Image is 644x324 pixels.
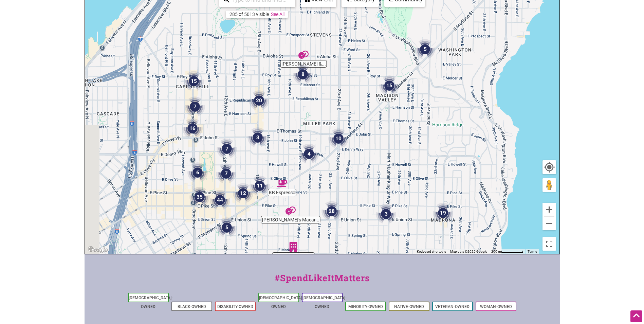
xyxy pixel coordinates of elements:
span: Map data ©2025 Google [450,250,487,253]
div: 8 [293,64,313,85]
div: 20 [249,90,269,111]
div: 3 [376,204,396,224]
div: #SpendLikeItMatters [85,271,560,291]
div: 5 [415,39,435,59]
a: See All [271,12,284,17]
a: Open this area in Google Maps (opens a new window) [87,245,109,254]
a: [DEMOGRAPHIC_DATA]-Owned [259,295,303,309]
div: Alexandra's Macarons & Cafe [286,205,296,216]
div: 5 [217,217,237,238]
div: 19 [433,203,453,223]
div: 16 [182,118,203,139]
div: 285 of 5013 visible [229,12,269,17]
div: 15 [379,75,400,96]
div: 35 [189,187,210,207]
div: 28 [321,201,342,221]
span: 200 m [491,250,501,253]
button: Map Scale: 200 m per 62 pixels [489,249,526,254]
a: Black-Owned [178,304,206,309]
button: Keyboard shortcuts [417,249,446,254]
a: [DEMOGRAPHIC_DATA]-Owned [129,295,173,309]
button: Your Location [542,160,556,174]
button: Drag Pegman onto the map to open Street View [542,178,556,192]
a: Woman-Owned [480,304,512,309]
a: Veteran-Owned [435,304,470,309]
button: Zoom out [542,217,556,230]
a: Terms [528,250,537,253]
a: Disability-Owned [217,304,253,309]
button: Toggle fullscreen view [542,236,557,251]
button: Zoom in [542,203,556,216]
img: Google [87,245,109,254]
div: Macrina Bakery & Cafe [298,50,309,60]
div: 6 [187,162,208,183]
div: 12 [233,183,253,203]
a: Minority-Owned [348,304,383,309]
div: 7 [185,96,205,117]
div: KB Espresso [277,178,287,188]
div: Ravishing Radish Catering [288,242,298,252]
div: 15 [184,71,204,91]
div: 11 [250,176,270,196]
div: 7 [216,163,236,184]
div: 7 [217,139,237,159]
div: 3 [247,127,268,148]
div: Scroll Back to Top [630,310,642,322]
div: 4 [299,144,319,164]
div: 44 [210,190,230,210]
a: [DEMOGRAPHIC_DATA]-Owned [302,295,347,309]
a: Native-Owned [394,304,424,309]
div: 10 [328,128,349,149]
